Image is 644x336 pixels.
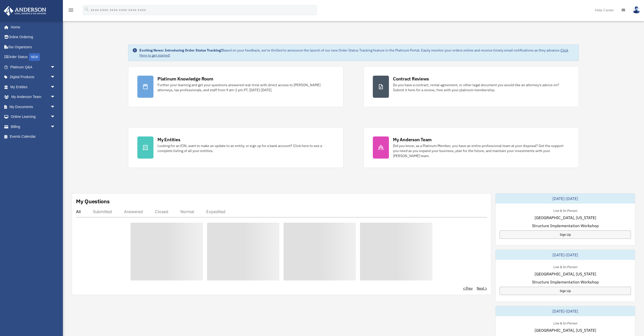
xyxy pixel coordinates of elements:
a: My Anderson Teamarrow_drop_down [4,92,63,102]
span: Structure Implementation Workshop [532,279,599,285]
div: [DATE]-[DATE] [496,194,635,204]
div: Live & In-Person [549,264,581,269]
img: Anderson Advisors Platinum Portal [2,6,48,16]
a: Next > [477,286,487,291]
span: [GEOGRAPHIC_DATA], [US_STATE] [535,327,596,333]
div: Platinum Knowledge Room [157,76,213,82]
div: Looking for an EIN, want to make an update to an entity, or sign up for a bank account? Click her... [157,143,334,153]
span: arrow_drop_down [50,62,60,72]
a: Platinum Q&Aarrow_drop_down [4,62,63,72]
a: Sign Up [500,230,631,239]
img: User Pic [633,6,640,14]
div: Normal [180,209,194,214]
div: Submitted [93,209,112,214]
span: Structure Implementation Workshop [532,223,599,229]
div: My Questions [76,198,110,205]
span: [GEOGRAPHIC_DATA], [US_STATE] [535,215,596,221]
div: Expedited [206,209,225,214]
span: arrow_drop_down [50,72,60,82]
span: arrow_drop_down [50,122,60,132]
a: Billingarrow_drop_down [4,122,63,132]
span: arrow_drop_down [50,102,60,112]
div: [DATE]-[DATE] [496,306,635,316]
div: All [76,209,81,214]
a: Digital Productsarrow_drop_down [4,72,63,82]
a: Sign Up [500,287,631,295]
a: < Prev [463,286,473,291]
div: NEW [29,53,40,61]
a: Click Here to get started! [139,48,568,58]
span: arrow_drop_down [50,82,60,92]
i: search [84,7,90,12]
a: Events Calendar [4,132,63,142]
div: My Anderson Team [393,136,432,143]
div: Live & In-Person [549,320,581,325]
i: menu [68,7,74,13]
a: My Entities Looking for an EIN, want to make an update to an entity, or sign up for a bank accoun... [128,127,343,168]
a: Contract Reviews Do you have a contract, rental agreement, or other legal document you would like... [364,66,579,107]
a: Home [4,22,60,32]
a: Online Ordering [4,32,63,42]
div: Answered [124,209,143,214]
span: arrow_drop_down [50,92,60,102]
span: [GEOGRAPHIC_DATA], [US_STATE] [535,271,596,277]
strong: Exciting News: Introducing Order Status Tracking! [139,48,222,53]
div: Do you have a contract, rental agreement, or other legal document you would like an attorney's ad... [393,82,570,92]
div: Contract Reviews [393,76,429,82]
div: My Entities [157,136,180,143]
div: Closed [155,209,168,214]
a: My Anderson Team Did you know, as a Platinum Member, you have an entire professional team at your... [364,127,579,168]
a: menu [68,9,74,13]
div: Based on your feedback, we're thrilled to announce the launch of our new Order Status Tracking fe... [139,48,575,58]
div: [DATE]-[DATE] [496,250,635,260]
div: Did you know, as a Platinum Member, you have an entire professional team at your disposal? Get th... [393,143,570,158]
a: My Entitiesarrow_drop_down [4,82,63,92]
a: Online Learningarrow_drop_down [4,112,63,122]
div: Further your learning and get your questions answered real-time with direct access to [PERSON_NAM... [157,82,334,92]
a: My Documentsarrow_drop_down [4,102,63,112]
a: Tax Organizers [4,42,63,52]
a: Platinum Knowledge Room Further your learning and get your questions answered real-time with dire... [128,66,343,107]
div: Live & In-Person [549,208,581,213]
a: Order StatusNEW [4,52,63,62]
span: arrow_drop_down [50,112,60,122]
